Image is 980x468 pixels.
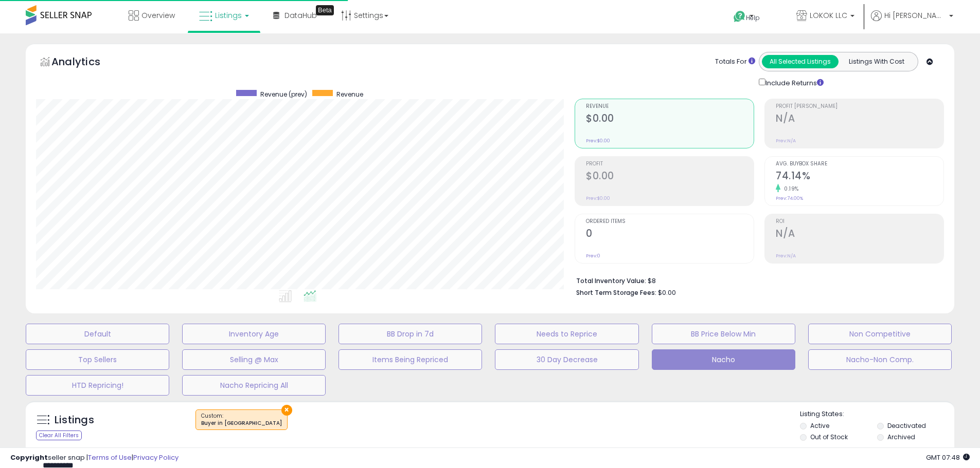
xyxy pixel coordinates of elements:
[495,324,638,344] button: Needs to Reprice
[884,10,946,21] span: Hi [PERSON_NAME]
[586,138,610,144] small: Prev: $0.00
[586,219,754,224] span: Ordered Items
[51,54,120,71] h5: Analytics
[260,90,307,99] span: Revenue (prev)
[576,276,646,285] b: Total Inventory Value:
[715,57,755,67] div: Totals For
[751,77,836,88] div: Include Returns
[808,349,952,370] button: Nacho-Non Comp.
[652,324,795,344] button: BB Price Below Min
[776,170,943,184] h2: 74.14%
[652,349,795,370] button: Nacho
[26,324,169,344] button: Default
[780,185,799,193] small: 0.19%
[182,349,326,370] button: Selling @ Max
[776,219,943,224] span: ROI
[586,253,600,259] small: Prev: 0
[338,349,482,370] button: Items Being Repriced
[316,5,334,15] div: Tooltip anchor
[26,375,169,396] button: HTD Repricing!
[746,13,760,22] span: Help
[776,104,943,109] span: Profit [PERSON_NAME]
[182,375,326,396] button: Nacho Repricing All
[586,113,754,126] h2: $0.00
[776,253,796,259] small: Prev: N/A
[336,90,363,99] span: Revenue
[586,161,754,167] span: Profit
[586,195,610,201] small: Prev: $0.00
[808,324,952,344] button: Non Competitive
[284,10,317,21] span: DataHub
[838,55,915,68] button: Listings With Cost
[776,138,796,144] small: Prev: N/A
[776,113,943,126] h2: N/A
[576,274,936,286] li: $8
[215,10,242,21] span: Listings
[871,10,953,33] a: Hi [PERSON_NAME]
[10,453,179,463] div: seller snap | |
[182,324,326,344] button: Inventory Age
[586,104,754,109] span: Revenue
[658,288,676,297] span: $0.00
[576,288,656,297] b: Short Term Storage Fees:
[776,195,803,201] small: Prev: 74.00%
[141,10,175,21] span: Overview
[776,228,943,241] h2: N/A
[10,453,48,462] strong: Copyright
[762,55,839,68] button: All Selected Listings
[586,228,754,241] h2: 0
[26,349,169,370] button: Top Sellers
[586,170,754,184] h2: $0.00
[776,161,943,167] span: Avg. Buybox Share
[810,10,847,21] span: LOKOK LLC
[495,349,638,370] button: 30 Day Decrease
[733,10,746,23] i: Get Help
[338,324,482,344] button: BB Drop in 7d
[725,3,780,33] a: Help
